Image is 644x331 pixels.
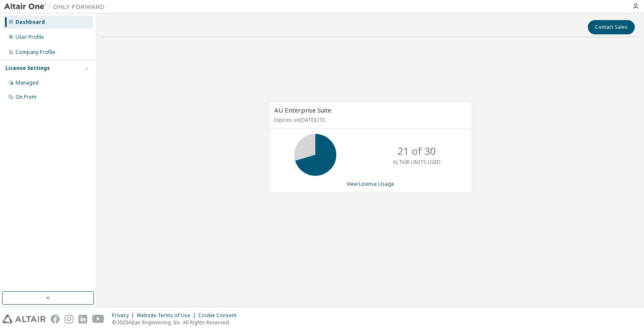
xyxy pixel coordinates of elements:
div: Managed [16,80,39,86]
img: youtube.svg [92,315,104,323]
div: Privacy [112,312,137,319]
p: 21 of 30 [397,144,436,158]
img: linkedin.svg [78,315,87,323]
div: User Profile [16,34,44,41]
a: View License Usage [347,180,394,187]
p: ALTAIR UNITS USED [393,159,441,166]
div: On Prem [16,94,36,100]
div: Website Terms of Use [137,312,198,319]
img: instagram.svg [65,315,73,323]
button: Contact Sales [588,20,635,34]
div: Cookie Consent [198,312,241,319]
div: License Settings [5,65,50,72]
div: Dashboard [16,19,45,26]
div: Company Profile [16,49,55,56]
p: Expires on [DATE] UTC [274,116,465,123]
img: Altair One [4,3,109,11]
p: © 2025 Altair Engineering, Inc. All Rights Reserved. [112,319,241,326]
span: AU Enterprise Suite [274,106,331,114]
img: altair_logo.svg [3,315,46,323]
img: facebook.svg [51,315,60,323]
